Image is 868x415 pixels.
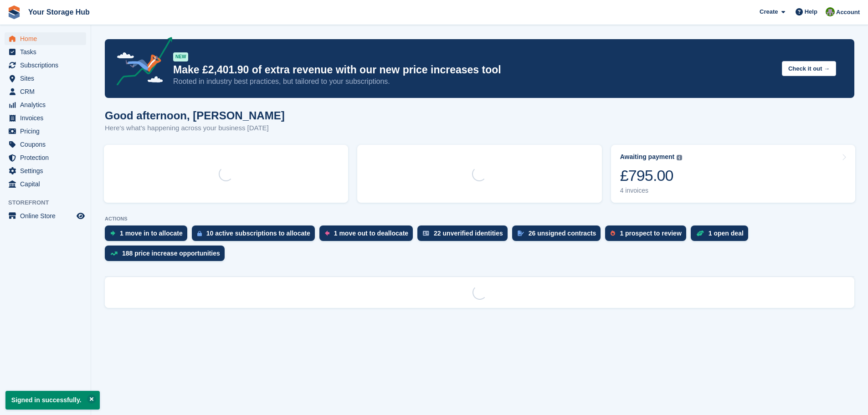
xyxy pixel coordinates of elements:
[620,230,681,237] div: 1 prospect to review
[677,155,682,160] img: icon-info-grey-7440780725fd019a000dd9b08b2336e03edf1995a4989e88bcd33f0948082b44.svg
[105,109,285,122] h1: Good afternoon, [PERSON_NAME]
[423,231,429,236] img: verify_identity-adf6edd0f0f0b5bbfe63781bf79b02c33cf7c696d77639b501bdc392416b5a36.svg
[529,230,596,237] div: 26 unsigned contracts
[611,231,615,236] img: prospect-51fa495bee0391a8d652442698ab0144808aea92771e9ea1ae160a38d050c398.svg
[5,151,86,164] a: menu
[805,7,817,16] span: Help
[20,178,75,190] span: Capital
[8,198,91,207] span: Storefront
[334,230,408,237] div: 1 move out to deallocate
[709,230,744,237] div: 1 open deal
[5,210,86,222] a: menu
[105,216,854,222] p: ACTIONS
[20,164,75,177] span: Settings
[109,37,173,89] img: price-adjustments-announcement-icon-8257ccfd72463d97f412b2fc003d46551f7dbcb40ab6d574587a9cd5c0d94...
[105,225,192,246] a: 1 move in to allocate
[20,85,75,98] span: CRM
[5,85,86,98] a: menu
[417,225,512,246] a: 22 unverified identities
[20,112,75,124] span: Invoices
[826,7,835,16] img: Stevie Stanton
[512,225,606,246] a: 26 unsigned contracts
[5,178,86,190] a: menu
[206,230,310,237] div: 10 active subscriptions to allocate
[25,5,93,20] a: Your Storage Hub
[782,61,836,76] button: Check it out →
[20,46,75,58] span: Tasks
[611,145,855,203] a: Awaiting payment £795.00 4 invoices
[434,230,503,237] div: 22 unverified identities
[105,123,285,133] p: Here's what's happening across your business [DATE]
[5,46,86,58] a: menu
[20,32,75,45] span: Home
[197,231,202,236] img: active_subscription_to_allocate_icon-d502201f5373d7db506a760aba3b589e785aa758c864c3986d89f69b8ff3...
[5,125,86,138] a: menu
[5,98,86,111] a: menu
[20,125,75,138] span: Pricing
[325,231,329,236] img: move_outs_to_deallocate_icon-f764333ba52eb49d3ac5e1228854f67142a1ed5810a6f6cc68b1a99e826820c5.svg
[20,151,75,164] span: Protection
[75,210,86,221] a: Preview store
[696,230,704,236] img: deal-1b604bf984904fb50ccaf53a9ad4b4a5d6e5aea283cecdc64d6e3604feb123c2.svg
[5,72,86,85] a: menu
[105,246,229,266] a: 188 price increase opportunities
[319,225,417,246] a: 1 move out to deallocate
[620,166,683,185] div: £795.00
[20,210,75,222] span: Online Store
[5,112,86,124] a: menu
[20,59,75,72] span: Subscriptions
[110,231,115,236] img: move_ins_to_allocate_icon-fdf77a2bb77ea45bf5b3d319d69a93e2d87916cf1d5bf7949dd705db3b84f3ca.svg
[20,72,75,85] span: Sites
[173,63,775,77] p: Make £2,401.90 of extra revenue with our new price increases tool
[20,138,75,151] span: Coupons
[620,153,675,161] div: Awaiting payment
[5,138,86,151] a: menu
[173,77,775,87] p: Rooted in industry best practices, but tailored to your subscriptions.
[192,225,319,246] a: 10 active subscriptions to allocate
[5,164,86,177] a: menu
[173,52,188,61] div: NEW
[620,187,683,195] div: 4 invoices
[110,251,118,256] img: price_increase_opportunities-93ffe204e8149a01c8c9dc8f82e8f89637d9d84a8eef4429ea346261dce0b2c0.svg
[5,59,86,72] a: menu
[7,5,21,19] img: stora-icon-8386f47178a22dfd0bd8f6a31ec36ba5ce8667c1dd55bd0f319d3a0aa187defe.svg
[5,391,100,410] p: Signed in successfully.
[605,225,690,246] a: 1 prospect to review
[760,7,778,16] span: Create
[122,250,220,257] div: 188 price increase opportunities
[518,231,524,236] img: contract_signature_icon-13c848040528278c33f63329250d36e43548de30e8caae1d1a13099fd9432cc5.svg
[20,98,75,111] span: Analytics
[120,230,183,237] div: 1 move in to allocate
[691,225,753,246] a: 1 open deal
[5,32,86,45] a: menu
[836,8,860,17] span: Account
